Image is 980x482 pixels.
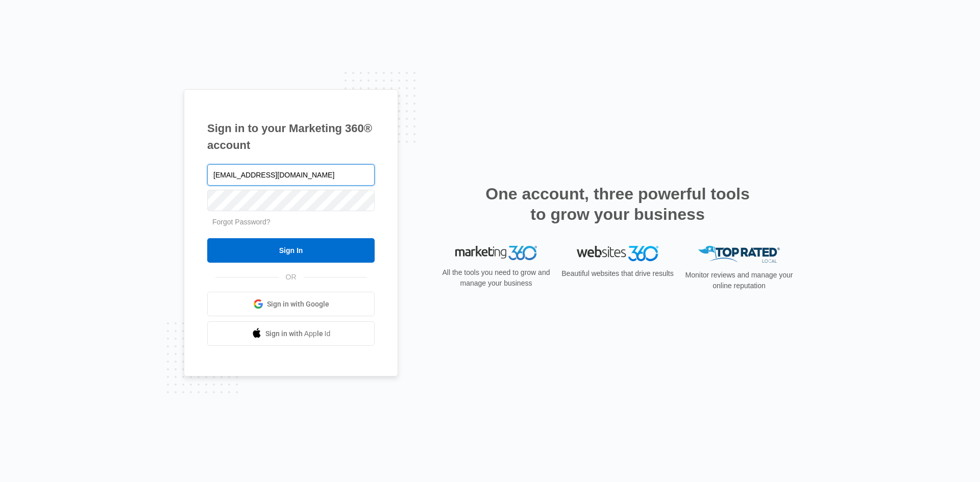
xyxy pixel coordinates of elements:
span: OR [279,272,304,283]
img: Top Rated Local [698,246,780,263]
span: Sign in with Google [267,299,329,310]
input: Email [207,164,375,186]
a: Sign in with Apple Id [207,321,375,346]
h2: One account, three powerful tools to grow your business [482,184,753,224]
p: Beautiful websites that drive results [560,268,675,279]
h1: Sign in to your Marketing 360® account [207,120,375,154]
input: Sign In [207,238,375,263]
img: Marketing 360 [455,246,537,260]
a: Sign in with Google [207,292,375,316]
p: Monitor reviews and manage your online reputation [682,270,796,291]
span: Sign in with Apple Id [265,328,331,339]
a: Forgot Password? [212,218,271,226]
p: All the tools you need to grow and manage your business [439,267,553,289]
img: Websites 360 [577,246,658,261]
